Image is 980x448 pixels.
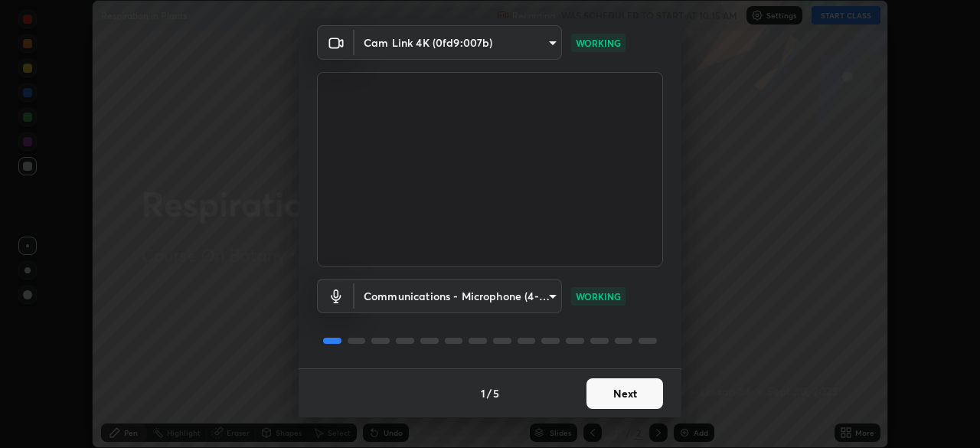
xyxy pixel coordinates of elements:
p: WORKING [576,36,621,50]
h4: / [487,385,492,401]
h4: 1 [481,385,485,401]
p: WORKING [576,289,621,303]
h4: 5 [493,385,499,401]
div: Cam Link 4K (0fd9:007b) [354,279,562,313]
div: Cam Link 4K (0fd9:007b) [354,25,562,60]
button: Next [586,378,663,409]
